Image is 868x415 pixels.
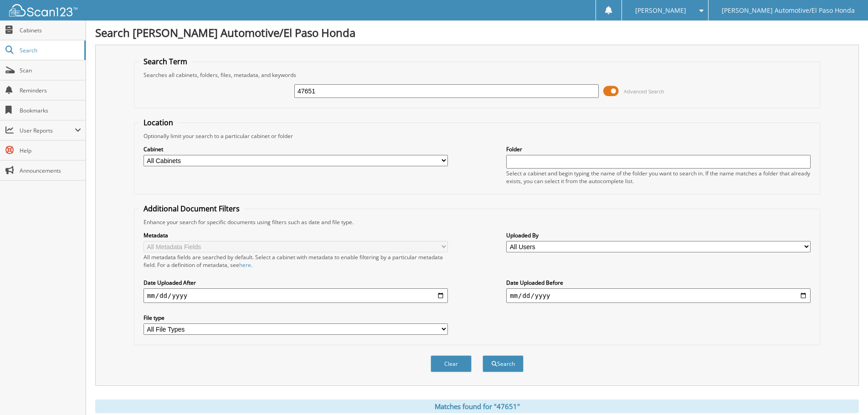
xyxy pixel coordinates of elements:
[20,67,81,74] span: Scan
[722,8,855,13] span: [PERSON_NAME] Automotive/El Paso Honda
[139,218,815,226] div: Enhance your search for specific documents using filters such as date and file type.
[20,26,81,34] span: Cabinets
[483,355,524,372] button: Search
[431,355,472,372] button: Clear
[20,87,81,94] span: Reminders
[506,288,811,303] input: end
[144,145,448,153] label: Cabinet
[506,145,811,153] label: Folder
[9,4,77,16] img: scan123-logo-white.svg
[144,279,448,287] label: Date Uploaded After
[239,261,251,269] a: here
[506,279,811,287] label: Date Uploaded Before
[635,8,686,13] span: [PERSON_NAME]
[139,56,192,67] legend: Search Term
[20,46,80,54] span: Search
[20,167,81,174] span: Announcements
[139,132,815,140] div: Optionally limit your search to a particular cabinet or folder
[624,88,664,95] span: Advanced Search
[139,71,815,79] div: Searches all cabinets, folders, files, metadata, and keywords
[20,147,81,154] span: Help
[506,169,811,185] div: Select a cabinet and begin typing the name of the folder you want to search in. If the name match...
[144,231,448,239] label: Metadata
[20,107,81,114] span: Bookmarks
[139,118,178,128] legend: Location
[144,314,448,322] label: File type
[95,25,859,40] h1: Search [PERSON_NAME] Automotive/El Paso Honda
[95,400,859,413] div: Matches found for "47651"
[506,231,811,239] label: Uploaded By
[20,127,75,134] span: User Reports
[139,204,244,214] legend: Additional Document Filters
[144,288,448,303] input: start
[144,253,448,269] div: All metadata fields are searched by default. Select a cabinet with metadata to enable filtering b...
